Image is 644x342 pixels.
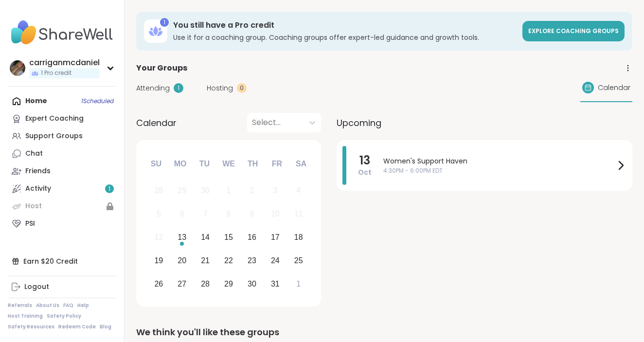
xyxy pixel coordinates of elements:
div: Not available Monday, September 29th, 2025 [172,180,193,201]
div: 9 [250,207,254,220]
div: Not available Tuesday, October 7th, 2025 [195,204,216,225]
div: 26 [154,277,163,290]
div: 28 [154,184,163,197]
div: 29 [224,277,233,290]
div: Host [25,201,42,211]
span: 13 [359,154,370,167]
a: Referrals [8,302,32,309]
span: Calendar [598,83,630,93]
div: 12 [154,231,163,244]
div: 30 [201,184,210,197]
div: 24 [271,254,280,267]
div: 20 [178,254,186,267]
div: Su [145,153,167,175]
div: 21 [201,254,210,267]
div: 10 [271,207,280,220]
div: Tu [194,153,215,175]
div: Choose Monday, October 20th, 2025 [172,250,193,271]
img: ShareWell Nav Logo [8,16,116,50]
div: 2 [250,184,254,197]
span: Attending [136,83,170,93]
div: 16 [248,231,256,244]
div: Chat [25,149,43,159]
img: carriganmcdaniel [10,60,25,76]
a: Expert Coaching [8,110,116,127]
div: Choose Sunday, October 26th, 2025 [148,273,169,294]
div: Not available Friday, October 3rd, 2025 [265,180,286,201]
div: month 2025-10 [147,179,310,295]
div: Support Groups [25,131,83,141]
a: Help [77,302,89,309]
span: 1 Pro credit [41,69,72,77]
div: We think you'll like these groups [136,325,632,339]
div: Not available Sunday, September 28th, 2025 [148,180,169,201]
div: 13 [178,231,186,244]
div: Choose Wednesday, October 22nd, 2025 [218,250,239,271]
div: 14 [201,231,210,244]
div: Choose Friday, October 24th, 2025 [265,250,286,271]
a: About Us [36,302,59,309]
h3: Use it for a coaching group. Coaching groups offer expert-led guidance and growth tools. [173,33,517,42]
h3: You still have a Pro credit [173,20,517,31]
div: 3 [273,184,277,197]
div: Choose Sunday, October 19th, 2025 [148,250,169,271]
div: Friends [25,166,51,176]
div: We [218,153,239,175]
div: Choose Friday, October 17th, 2025 [265,227,286,248]
div: 18 [294,231,303,244]
div: 19 [154,254,163,267]
a: Friends [8,162,116,180]
div: 29 [178,184,186,197]
div: 4 [296,184,301,197]
div: 22 [224,254,233,267]
div: 8 [227,207,231,220]
div: Choose Thursday, October 23rd, 2025 [242,250,263,271]
div: PSI [25,219,35,229]
div: Sa [290,153,312,175]
a: Explore Coaching Groups [522,21,625,41]
a: Support Groups [8,127,116,145]
div: 15 [224,231,233,244]
span: Explore Coaching Groups [528,27,619,35]
div: 28 [201,277,210,290]
div: Choose Wednesday, October 29th, 2025 [218,273,239,294]
div: Fr [266,153,287,175]
div: 25 [294,254,303,267]
div: 1 [174,83,183,93]
div: Choose Saturday, October 25th, 2025 [288,250,309,271]
span: Upcoming [337,116,381,129]
div: Choose Tuesday, October 21st, 2025 [195,250,216,271]
div: carriganmcdaniel [29,57,100,68]
div: Not available Saturday, October 4th, 2025 [288,180,309,201]
div: 1 [296,277,301,290]
div: Choose Thursday, October 30th, 2025 [242,273,263,294]
a: Host [8,198,116,215]
div: 27 [178,277,186,290]
div: 5 [157,207,161,220]
a: Safety Resources [8,324,54,330]
div: Choose Thursday, October 16th, 2025 [242,227,263,248]
div: Choose Monday, October 13th, 2025 [172,227,193,248]
div: 17 [271,231,280,244]
span: Oct [358,167,372,177]
a: PSI [8,215,116,233]
div: Not available Sunday, October 5th, 2025 [148,204,169,225]
div: 7 [203,207,208,220]
div: Choose Monday, October 27th, 2025 [172,273,193,294]
div: Activity [25,184,51,194]
div: 11 [294,207,303,220]
span: Your Groups [136,62,187,74]
div: Not available Monday, October 6th, 2025 [172,204,193,225]
a: FAQ [63,302,73,309]
span: 1 [108,185,110,193]
div: 1 [160,18,169,27]
div: Choose Saturday, October 18th, 2025 [288,227,309,248]
a: Chat [8,145,116,162]
a: Logout [8,278,116,296]
div: Not available Wednesday, October 1st, 2025 [218,180,239,201]
div: Not available Wednesday, October 8th, 2025 [218,204,239,225]
div: Choose Saturday, November 1st, 2025 [288,273,309,294]
div: Not available Tuesday, September 30th, 2025 [195,180,216,201]
a: Safety Policy [47,313,81,320]
a: Blog [100,324,111,330]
